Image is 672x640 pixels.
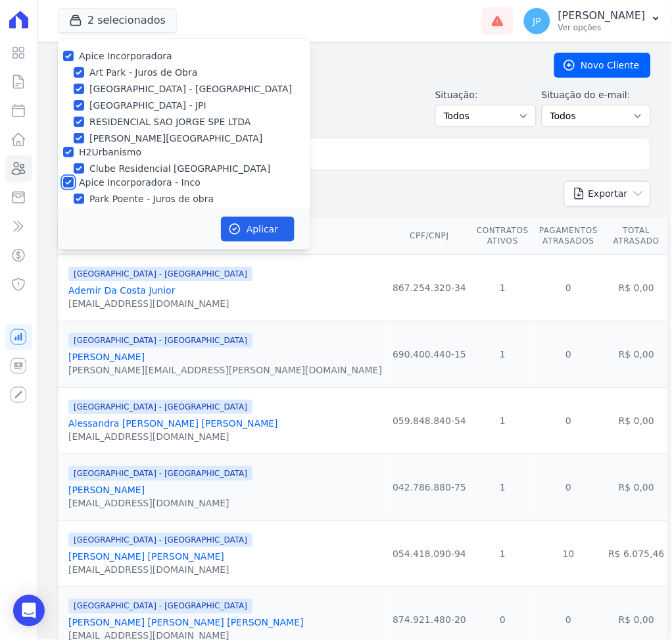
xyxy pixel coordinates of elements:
a: [PERSON_NAME] [68,485,145,495]
td: 0 [534,454,603,521]
label: Apice Incorporadora - Inco [79,177,201,188]
td: 10 [534,521,603,587]
td: R$ 0,00 [604,255,670,321]
div: [EMAIL_ADDRESS][DOMAIN_NAME] [68,496,252,510]
label: Situação: [435,88,537,102]
p: Ver opções [558,22,646,33]
a: [PERSON_NAME] [PERSON_NAME] [68,551,224,562]
p: [PERSON_NAME] [558,9,646,22]
td: R$ 0,00 [604,388,670,454]
span: [GEOGRAPHIC_DATA] - [GEOGRAPHIC_DATA] [68,466,252,481]
label: Apice Incorporadora [79,51,172,61]
label: [GEOGRAPHIC_DATA] - JPI [89,99,206,113]
a: [PERSON_NAME] [68,352,145,362]
td: 867.254.320-34 [387,255,471,321]
span: [GEOGRAPHIC_DATA] - [GEOGRAPHIC_DATA] [68,267,252,281]
td: R$ 6.075,46 [604,521,670,587]
label: RESIDENCIAL SAO JORGE SPE LTDA [89,115,251,129]
td: 042.786.880-75 [387,454,471,521]
th: Total Atrasado [604,217,670,255]
th: Pagamentos Atrasados [534,217,603,255]
td: 054.418.090-94 [387,521,471,587]
a: Ademir Da Costa Junior [68,285,176,296]
button: JP [PERSON_NAME] Ver opções [514,3,672,40]
label: Clube Residencial [GEOGRAPHIC_DATA] [89,162,270,176]
td: 0 [534,255,603,321]
input: Buscar por nome, CPF ou e-mail [82,141,645,167]
label: Park Poente - Juros de obra [89,192,214,206]
span: JP [533,16,542,26]
div: [EMAIL_ADDRESS][DOMAIN_NAME] [68,297,252,310]
td: R$ 0,00 [604,321,670,388]
th: CPF/CNPJ [387,217,471,255]
a: [PERSON_NAME] [PERSON_NAME] [PERSON_NAME] [68,618,304,628]
label: [PERSON_NAME][GEOGRAPHIC_DATA] [89,132,262,146]
label: H2Urbanismo [79,147,141,157]
span: [GEOGRAPHIC_DATA] - [GEOGRAPHIC_DATA] [68,333,252,348]
span: [GEOGRAPHIC_DATA] - [GEOGRAPHIC_DATA] [68,400,252,414]
td: 1 [471,321,534,388]
td: 1 [471,388,534,454]
div: [EMAIL_ADDRESS][DOMAIN_NAME] [68,430,278,443]
a: Alessandra [PERSON_NAME] [PERSON_NAME] [68,418,278,429]
label: Situação do e-mail: [542,88,651,102]
label: [GEOGRAPHIC_DATA] - [GEOGRAPHIC_DATA] [89,82,292,96]
span: [GEOGRAPHIC_DATA] - [GEOGRAPHIC_DATA] [68,599,252,614]
td: 1 [471,454,534,521]
td: 0 [534,388,603,454]
td: R$ 0,00 [604,454,670,521]
label: Art Park - Juros de Obra [89,66,197,80]
div: [PERSON_NAME][EMAIL_ADDRESS][PERSON_NAME][DOMAIN_NAME] [68,363,382,377]
button: Aplicar [221,217,295,242]
td: 1 [471,521,534,587]
td: 0 [534,321,603,388]
td: 059.848.840-54 [387,388,471,454]
button: 2 selecionados [58,8,177,33]
span: [GEOGRAPHIC_DATA] - [GEOGRAPHIC_DATA] [68,533,252,547]
button: Exportar [564,181,651,207]
td: 1 [471,255,534,321]
div: Open Intercom Messenger [13,595,45,627]
th: Contratos Ativos [471,217,534,255]
a: Novo Cliente [554,53,651,78]
td: 690.400.440-15 [387,321,471,388]
div: [EMAIL_ADDRESS][DOMAIN_NAME] [68,563,252,576]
